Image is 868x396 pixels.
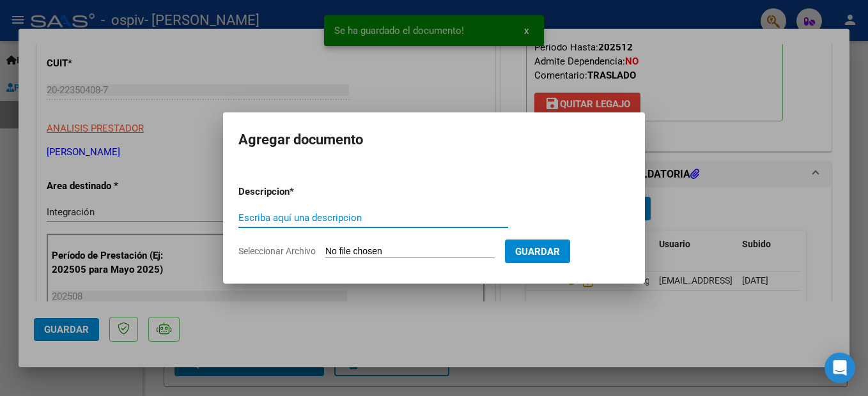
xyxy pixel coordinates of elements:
span: Guardar [515,246,560,257]
p: Descripcion [238,185,356,199]
div: Open Intercom Messenger [825,353,855,383]
span: Seleccionar Archivo [238,246,316,256]
button: Guardar [505,240,570,263]
h2: Agregar documento [238,128,630,152]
